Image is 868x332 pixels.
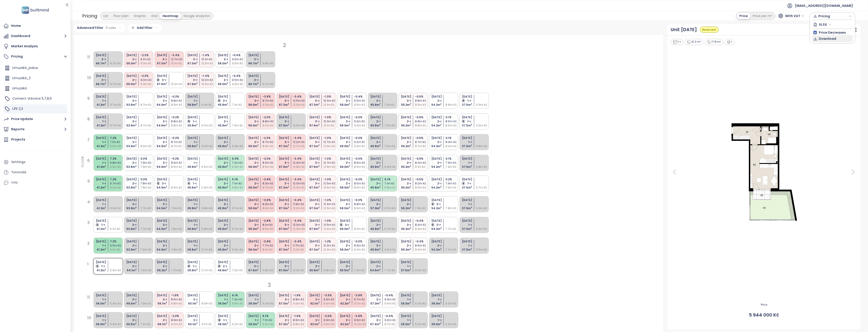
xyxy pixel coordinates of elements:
span: Limuzská_pokus [12,65,38,70]
div: -0.3 % [354,115,367,119]
div: 2-r [428,99,442,103]
sup: 2 [440,123,442,126]
div: 0.1 % [445,115,459,119]
div: 9.6m Kč [232,82,245,86]
sup: 2 [105,82,106,85]
sup: 2 [105,123,106,126]
div: 9.4m Kč [354,123,367,128]
div: 58.0 m [215,61,228,65]
div: 2-r [215,57,228,61]
div: 37.5 m [459,123,472,128]
div: [DATE] [93,95,106,99]
sup: 2 [227,82,228,85]
div: [DATE] [154,74,167,78]
div: 66.7 m [245,61,259,65]
div: Floor plan [111,13,131,19]
div: 8.7m Kč [262,99,276,103]
div: 9.8m Kč [262,61,276,65]
div: [DATE] [459,95,472,99]
div: [DATE] [367,95,381,99]
div: [DATE] [154,115,167,119]
sup: 2 [379,103,381,105]
div: 2-r [154,99,167,103]
div: 9.7m Kč [110,61,123,65]
div: [DATE] [123,115,137,119]
div: Grid [149,13,160,19]
sup: 2 [166,61,167,64]
div: 66.7 m [93,61,106,65]
img: Floor plan [725,121,802,223]
sup: 2 [288,123,289,126]
div: 54.2 m [428,103,442,107]
div: 8.9m Kč [171,103,184,107]
sup: 2 [227,61,228,64]
div: Add filter [128,24,162,32]
div: 13.0m Kč [323,99,337,103]
div: 8.8m Kč [415,99,428,103]
div: 2-r [428,119,442,123]
div: Market Analysis [11,43,38,49]
div: 8.5m Kč [445,119,459,123]
div: -1.3 % [323,95,337,99]
div: 5.9m Kč [476,103,489,107]
div: 12.9m Kč [293,103,306,107]
sup: 2 [288,103,289,105]
div: 8 [87,116,90,127]
div: 8.9m Kč [415,103,428,107]
span: XLSX [819,21,831,28]
div: 53.8 m [123,123,137,128]
sup: 2 [410,103,411,105]
div: [DATE] [93,115,106,119]
div: 2-r [123,57,137,61]
div: Unit [DATE] [671,26,697,33]
button: Reports [2,125,68,134]
div: [DATE] [123,74,137,78]
div: 2-r [337,99,350,103]
div: 7.0m Kč [384,123,398,128]
a: Tutorials [2,168,68,177]
sup: 2 [257,123,259,126]
div: -3.4 % [171,53,184,57]
div: 8.8m Kč [415,123,428,128]
span: [EMAIL_ADDRESS][DOMAIN_NAME] [795,0,853,11]
div: 9.2m Kč [140,82,154,86]
sup: 2 [257,82,259,85]
div: 2-r [367,99,381,103]
div: 45.8 m [367,123,381,128]
div: button [812,13,853,20]
div: Help [11,180,18,185]
div: 1-r [184,119,198,123]
div: 1 [724,39,735,45]
div: 38.8 m [184,123,198,128]
div: R [187,119,191,123]
div: 8.8m Kč [171,123,184,128]
sup: 2 [196,82,198,85]
div: [DATE] [93,136,106,140]
div: 58.0 m [245,103,259,107]
div: Limuzská_pokus [3,63,67,73]
div: Home [11,23,21,29]
div: 87.6 m [184,82,198,86]
div: 1-r [671,39,684,45]
div: 2-r [337,119,350,123]
div: Connect Vršovice 5,7,8,9 [3,94,67,103]
div: [DATE] [337,95,350,99]
div: -3.4 % [293,95,306,99]
div: 2-r [245,99,259,103]
div: Projects [11,137,25,142]
div: 37.5 m [459,103,472,107]
div: [DATE] [306,95,320,99]
div: -0.4 % [232,53,245,57]
div: 13.1m Kč [323,103,337,107]
div: 55.2 m [398,103,411,107]
div: 58.0 m [215,82,228,86]
div: [DATE] [184,95,198,99]
div: [DATE] [367,115,381,119]
div: [DATE] [154,53,167,57]
a: Home [2,21,68,30]
div: 54.2 m [428,123,442,128]
div: [DATE] [184,74,198,78]
div: Tutorials [11,169,26,175]
div: [DATE] [184,115,198,119]
a: Settings [2,158,68,167]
